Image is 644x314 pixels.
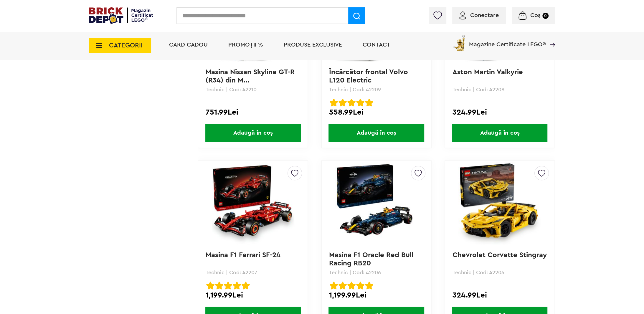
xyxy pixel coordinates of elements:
[453,252,547,259] a: Chevrolet Corvette Stingray
[356,281,364,290] img: Evaluare cu stele
[335,162,417,244] img: Masina F1 Oracle Red Bull Racing RB20
[452,124,547,142] span: Adaugă în coș
[228,42,263,48] a: PROMOȚII %
[453,291,547,299] div: 324.99Lei
[206,69,297,84] a: Masina Nissan Skyline GT-R (R34) din M...
[206,281,214,290] img: Evaluare cu stele
[206,291,300,299] div: 1,199.99Lei
[546,34,555,40] a: Magazine Certificate LEGO®
[458,162,541,244] img: Chevrolet Corvette Stingray
[205,124,301,142] span: Adaugă în coș
[453,69,523,76] a: Aston Martin Valkyrie
[470,12,499,18] span: Conectare
[445,124,554,142] a: Adaugă în coș
[322,124,431,142] a: Adaugă în coș
[365,98,373,107] img: Evaluare cu stele
[530,12,541,18] span: Coș
[469,34,546,47] span: Magazine Certificate LEGO®
[233,281,241,290] img: Evaluare cu stele
[284,42,342,48] a: Produse exclusive
[109,42,143,49] span: CATEGORII
[169,42,208,48] a: Card Cadou
[542,13,549,19] small: 0
[329,291,424,299] div: 1,199.99Lei
[206,87,300,92] p: Technic | Cod: 42210
[224,281,232,290] img: Evaluare cu stele
[453,270,547,275] p: Technic | Cod: 42205
[365,281,373,290] img: Evaluare cu stele
[215,281,223,290] img: Evaluare cu stele
[330,98,338,107] img: Evaluare cu stele
[329,69,410,84] a: Încărcător frontal Volvo L120 Electric
[363,42,390,48] a: Contact
[328,124,424,142] span: Adaugă în coș
[212,162,294,244] img: Masina F1 Ferrari SF-24
[329,252,415,267] a: Masina F1 Oracle Red Bull Racing RB20
[338,98,347,107] img: Evaluare cu stele
[329,87,424,92] p: Technic | Cod: 42209
[459,12,499,18] a: Conectare
[347,281,356,290] img: Evaluare cu stele
[206,108,300,116] div: 751.99Lei
[347,98,356,107] img: Evaluare cu stele
[198,124,308,142] a: Adaugă în coș
[329,270,424,275] p: Technic | Cod: 42206
[330,281,338,290] img: Evaluare cu stele
[206,252,280,259] a: Masina F1 Ferrari SF-24
[206,270,300,275] p: Technic | Cod: 42207
[453,87,547,92] p: Technic | Cod: 42208
[242,281,250,290] img: Evaluare cu stele
[356,98,364,107] img: Evaluare cu stele
[453,108,547,116] div: 324.99Lei
[329,108,424,116] div: 558.99Lei
[338,281,347,290] img: Evaluare cu stele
